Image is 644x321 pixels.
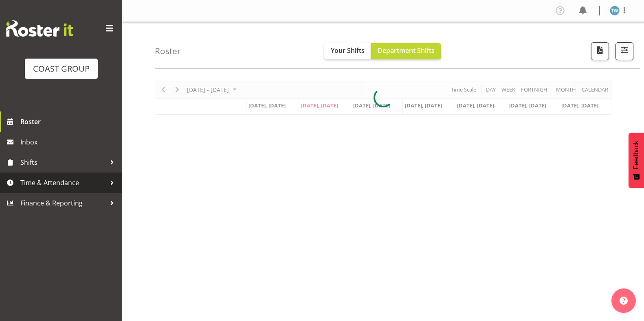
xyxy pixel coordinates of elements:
[20,116,118,128] span: Roster
[629,133,644,188] button: Feedback - Show survey
[6,20,73,37] img: Rosterit website logo
[620,297,628,305] img: help-xxl-2.png
[610,6,620,15] img: tim-wilson1191.jpg
[20,136,118,148] span: Inbox
[331,46,365,55] span: Your Shifts
[155,46,181,56] h4: Roster
[324,43,371,59] button: Your Shifts
[378,46,435,55] span: Department Shifts
[20,177,106,189] span: Time & Attendance
[20,156,106,168] span: Shifts
[371,43,441,59] button: Department Shifts
[20,197,106,209] span: Finance & Reporting
[615,42,633,60] button: Filter Shifts
[591,42,609,60] button: Download a PDF of the roster according to the set date range.
[633,141,640,169] span: Feedback
[33,63,90,75] div: COAST GROUP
